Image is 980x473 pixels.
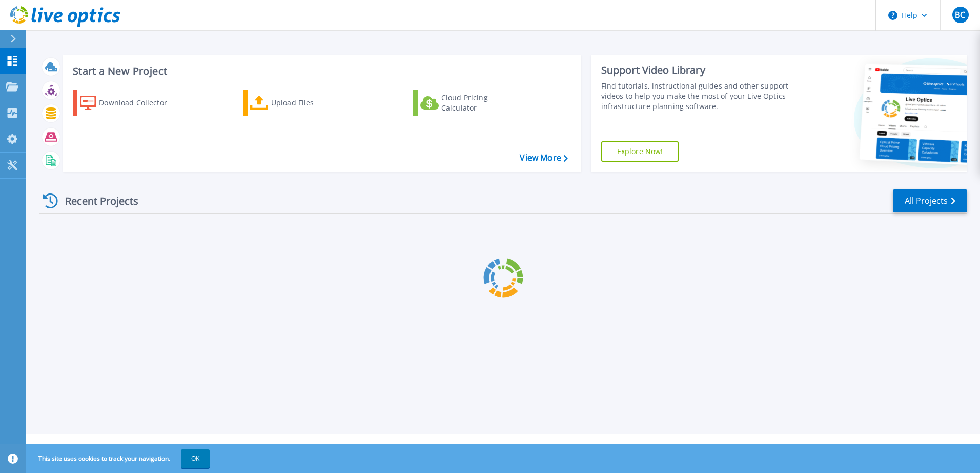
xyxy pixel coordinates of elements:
span: BC [955,11,965,19]
a: View More [520,153,567,163]
a: Download Collector [73,90,187,116]
button: OK [181,449,210,468]
span: This site uses cookies to track your navigation. [28,449,210,468]
div: Recent Projects [39,188,152,213]
div: Support Video Library [601,63,793,77]
a: Cloud Pricing Calculator [413,90,527,116]
h3: Start a New Project [73,66,567,77]
a: Upload Files [243,90,357,116]
div: Upload Files [271,93,353,113]
div: Download Collector [99,93,181,113]
div: Find tutorials, instructional guides and other support videos to help you make the most of your L... [601,81,793,112]
div: Cloud Pricing Calculator [441,93,523,113]
a: All Projects [893,189,967,212]
a: Explore Now! [601,141,679,162]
